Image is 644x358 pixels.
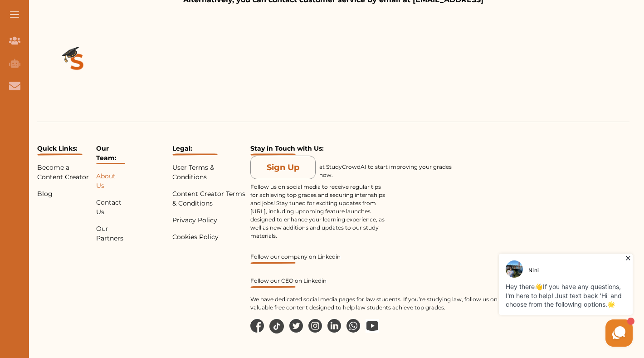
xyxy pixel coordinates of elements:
[575,144,629,146] iframe: Reviews Badge Modern Widget
[37,24,117,103] img: Logo
[172,232,247,242] p: Cookies Policy
[96,172,125,191] p: About Us
[37,189,93,199] p: Blog
[327,319,341,333] img: li
[250,208,266,215] a: [URL]
[250,286,296,288] img: Under
[319,163,455,179] p: at StudyCrowdAI to start improving your grades now.
[250,153,296,156] img: Under
[96,198,125,217] p: Contact Us
[96,224,125,243] p: Our Partners
[172,144,247,156] p: Legal:
[96,163,125,164] img: Under
[308,319,322,333] img: in
[172,163,247,182] p: User Terms & Conditions
[172,189,247,208] p: Content Creator Terms & Conditions
[37,163,93,182] p: Become a Content Creator
[250,183,386,240] p: Follow us on social media to receive regular tips for achieving top grades and securing internshi...
[250,295,571,312] p: We have dedicated social media pages for law students. If you’re studying law, follow us on the p...
[250,156,316,179] button: Sign Up
[250,262,296,264] img: Under
[346,319,360,333] img: wp
[250,253,571,264] a: Follow our company on Linkedin
[289,319,303,333] img: tw
[250,277,571,288] a: Follow our CEO on Linkedin
[426,251,635,349] iframe: HelpCrunch
[37,153,83,156] img: Under
[366,319,379,333] img: wp
[250,319,264,333] img: facebook
[172,216,247,225] p: Privacy Policy
[37,144,93,156] p: Quick Links:
[172,153,218,156] img: Under
[250,144,571,156] p: Stay in Touch with Us:
[96,144,125,164] p: Our Team:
